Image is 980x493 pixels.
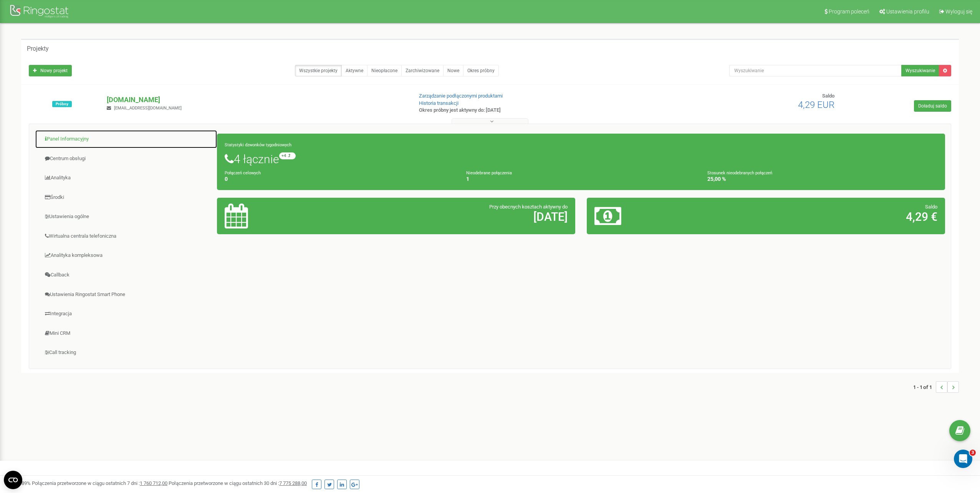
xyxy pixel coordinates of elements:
[35,324,217,343] a: Mini CRM
[367,65,402,76] a: Nieopłacone
[419,107,641,114] p: Okres próbny jest aktywny do: [DATE]
[707,176,937,182] h4: 25,00 %
[401,65,444,76] a: Zarchiwizowane
[225,170,261,175] small: Połączeń celowych
[466,170,512,175] small: Nieodebrane połączenia
[35,188,217,207] a: Środki
[489,204,568,210] span: Przy obecnych kosztach aktywny do
[466,176,696,182] h4: 1
[35,149,217,168] a: Centrum obsługi
[35,266,217,285] a: Callback
[107,95,407,105] p: [DOMAIN_NAME]
[114,106,182,111] span: [EMAIL_ADDRESS][DOMAIN_NAME]
[729,65,902,76] input: Wyszukiwanie
[419,100,459,106] a: Historia transakcji
[35,343,217,362] a: Call tracking
[4,471,22,489] button: Open CMP widget
[954,450,972,468] iframe: Intercom live chat
[945,8,972,15] span: Wyloguj się
[225,142,291,147] small: Statystyki dzwonków tygodniowych
[35,227,217,246] a: Wirtualna centrala telefoniczna
[343,210,568,223] h2: [DATE]
[35,207,217,226] a: Ustawienia ogólne
[35,285,217,304] a: Ustawienia Ringostat Smart Phone
[713,210,937,223] h2: 4,29 €
[35,130,217,149] a: Panel Informacyjny
[35,304,217,323] a: Integracja
[798,99,834,110] span: 4,29 EUR
[970,450,976,456] span: 3
[35,246,217,265] a: Analityka kompleksowa
[463,65,499,76] a: Okres próbny
[341,65,367,76] a: Aktywne
[829,8,869,15] span: Program poleceń
[35,169,217,187] a: Analityka
[707,170,772,175] small: Stosunek nieodebranych połączeń
[913,374,959,400] nav: ...
[419,93,503,99] a: Zarządzanie podłączonymi produktami
[886,8,929,15] span: Ustawienia profilu
[225,176,455,182] h4: 0
[925,204,937,210] span: Saldo
[901,65,939,76] button: Wyszukiwanie
[279,152,296,159] small: +4
[295,65,342,76] a: Wszystkie projekty
[27,45,49,52] h5: Projekty
[225,152,937,165] h1: 4 łącznie
[822,93,834,99] span: Saldo
[914,100,951,112] a: Doładuj saldo
[52,101,72,107] span: Próbny
[913,381,936,393] span: 1 - 1 of 1
[29,65,72,76] a: Nowy projekt
[443,65,464,76] a: Nowe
